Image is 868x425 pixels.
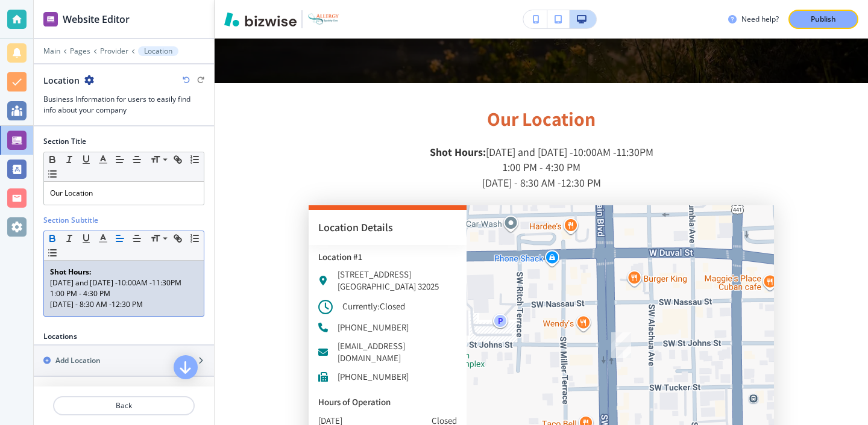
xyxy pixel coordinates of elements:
p: Closed [380,299,405,314]
button: Location [138,46,178,56]
button: Add Location [34,346,214,376]
p: Publish [811,14,836,25]
button: Pages [70,47,90,55]
button: Back [53,396,195,415]
strong: Shot Hours: [50,267,91,277]
p: Currently: [342,299,380,314]
p: [DATE] - 8:30 AM -12:30 PM [50,299,198,310]
h3: Need help? [741,14,779,25]
p: Location [144,47,172,55]
h2: Website Editor [63,12,130,26]
h2: Locations [43,331,77,342]
img: editor icon [43,12,58,26]
h2: Section Subtitle [43,215,98,226]
img: Your Logo [307,13,340,25]
button: Main [43,47,60,55]
h3: Business Information for users to easily find info about your company [43,94,204,116]
p: Location #1 [318,252,458,261]
h2: Add Location [55,355,101,366]
h2: Section Title [43,136,86,147]
p: Back [54,400,193,411]
p: [STREET_ADDRESS] [GEOGRAPHIC_DATA] 32025 [338,268,458,292]
p: 1:00 PM - 4:30 PM [50,288,198,299]
img: Bizwise Logo [224,12,297,26]
p: [PHONE_NUMBER] [338,321,409,333]
div: [DATE] and [DATE] -10:00AM -11:30PM 1:00 PM - 4:30 PM [DATE] - 8:30 AM -12:30 PM [430,144,653,191]
p: Hours of Operation [318,397,458,406]
button: Publish [788,10,858,29]
p: [EMAIL_ADDRESS][DOMAIN_NAME] [338,340,458,364]
p: Our Location [50,188,198,199]
p: [DATE] and [DATE] -10:00AM -11:30PM [50,278,198,288]
button: Provider [100,47,128,55]
h3: location Details [318,220,458,235]
h2: Location [43,74,80,87]
button: DragLocation #1 [34,377,214,408]
p: [PHONE_NUMBER] [338,371,409,383]
strong: Shot Hours: [430,145,486,159]
h2: Our Location [487,107,596,130]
